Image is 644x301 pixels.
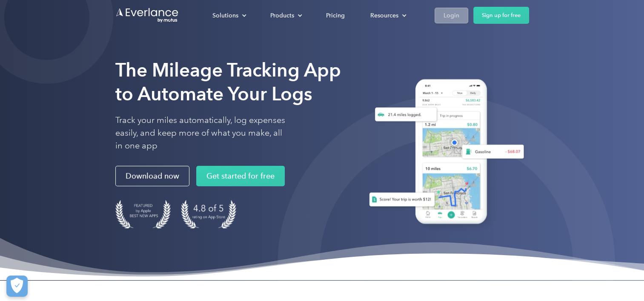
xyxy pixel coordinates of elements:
[270,10,294,21] div: Products
[115,166,189,186] a: Download now
[318,8,353,23] a: Pricing
[435,8,468,23] a: Login
[212,10,238,21] div: Solutions
[326,10,345,21] div: Pricing
[115,200,171,228] img: Badge for Featured by Apple Best New Apps
[362,8,413,23] div: Resources
[444,10,459,21] div: Login
[6,275,28,297] button: Cookies Settings
[181,200,236,228] img: 4.9 out of 5 stars on the app store
[359,73,529,234] img: Everlance, mileage tracker app, expense tracking app
[115,114,286,152] p: Track your miles automatically, log expenses easily, and keep more of what you make, all in one app
[262,8,309,23] div: Products
[204,8,253,23] div: Solutions
[196,166,285,186] a: Get started for free
[115,7,179,23] a: Go to homepage
[115,59,341,105] strong: The Mileage Tracking App to Automate Your Logs
[370,10,398,21] div: Resources
[473,7,529,24] a: Sign up for free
